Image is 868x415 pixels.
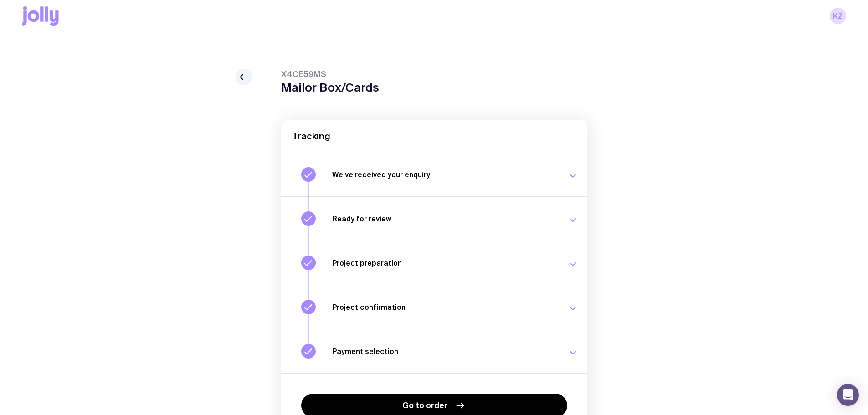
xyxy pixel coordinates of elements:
[281,241,587,285] button: Project preparation
[332,258,556,267] h3: Project preparation
[402,400,447,411] span: Go to order
[281,285,587,329] button: Project confirmation
[292,131,576,142] h2: Tracking
[830,8,846,24] a: KZ
[281,69,379,80] span: X4CE59MS
[281,196,587,241] button: Ready for review
[281,81,379,94] h1: Mailor Box/Cards
[281,329,587,373] button: Payment selection
[332,347,556,356] h3: Payment selection
[332,302,556,312] h3: Project confirmation
[837,384,859,406] div: Open Intercom Messenger
[332,170,556,179] h3: We’ve received your enquiry!
[281,153,587,196] button: We’ve received your enquiry!
[332,214,556,223] h3: Ready for review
